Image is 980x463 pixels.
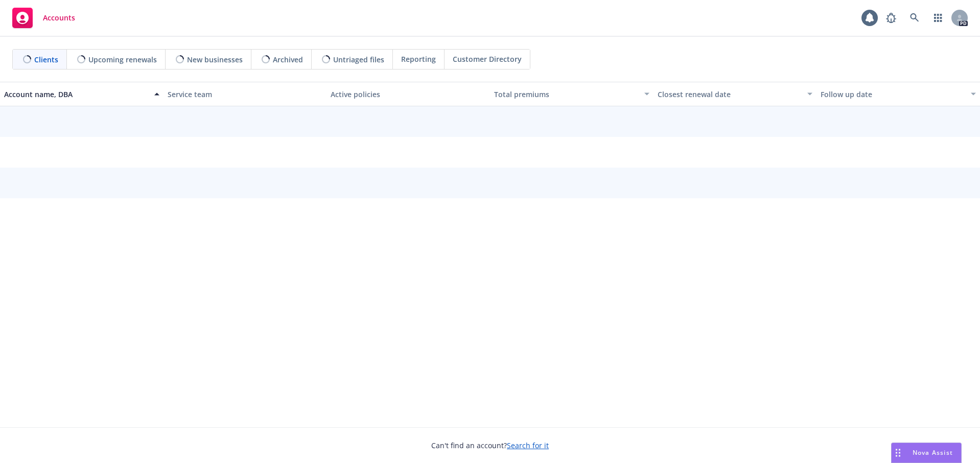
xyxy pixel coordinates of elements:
div: Drag to move [892,443,904,462]
span: Clients [34,54,58,65]
span: Archived [273,54,303,65]
div: Active policies [331,89,486,100]
button: Total premiums [490,82,654,106]
button: Nova Assist [891,443,962,463]
a: Switch app [928,8,948,28]
span: New businesses [187,54,243,65]
span: Can't find an account? [431,440,549,451]
span: Nova Assist [913,448,953,457]
div: Account name, DBA [4,89,148,100]
span: Customer Directory [453,54,522,64]
button: Active policies [326,82,490,106]
button: Closest renewal date [654,82,817,106]
div: Closest renewal date [658,89,802,100]
span: Upcoming renewals [88,54,157,65]
span: Reporting [401,54,436,64]
div: Service team [168,89,323,100]
a: Search [904,8,925,28]
div: Follow up date [821,89,965,100]
span: Accounts [43,14,75,22]
button: Follow up date [816,82,980,106]
a: Accounts [8,4,79,32]
a: Report a Bug [881,8,901,28]
a: Search for it [507,441,549,450]
span: Untriaged files [333,54,384,65]
button: Service team [164,82,327,106]
div: Total premiums [494,89,638,100]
